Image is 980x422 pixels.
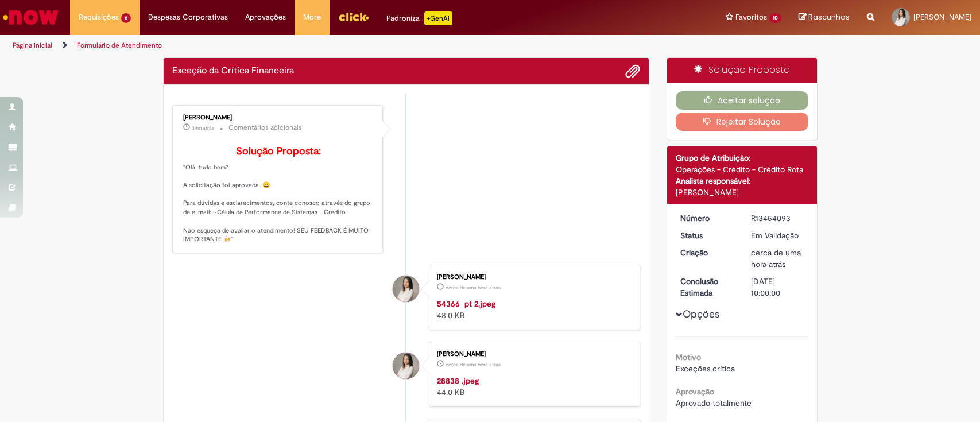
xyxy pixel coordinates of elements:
[424,11,452,25] p: +GenAi
[446,361,501,368] time: 27/08/2025 18:01:51
[672,247,742,258] dt: Criação
[735,11,767,23] span: Favoritos
[77,41,162,50] a: Formulário de Atendimento
[437,298,628,321] div: 48.0 KB
[303,11,321,23] span: More
[13,41,52,50] a: Página inicial
[446,284,501,291] time: 27/08/2025 18:01:51
[437,274,628,281] div: [PERSON_NAME]
[672,230,742,241] dt: Status
[437,351,628,358] div: [PERSON_NAME]
[672,276,742,299] dt: Conclusão Estimada
[79,11,119,23] span: Requisições
[676,352,701,362] b: Motivo
[437,375,628,398] div: 44.0 KB
[121,13,131,23] span: 6
[192,125,214,131] time: 27/08/2025 18:16:06
[676,398,752,408] span: Aprovado totalmente
[676,152,808,164] div: Grupo de Atribuição:
[183,114,374,121] div: [PERSON_NAME]
[751,247,801,269] time: 27/08/2025 18:01:54
[183,146,374,244] p: "Olá, tudo bem? A solicitação foi aprovada. 😀 Para dúvidas e esclarecimentos, conte conosco atrav...
[437,299,495,309] a: 54366 pt 2.jpeg
[338,8,369,25] img: click_logo_yellow_360x200.png
[386,11,452,25] div: Padroniza
[446,361,501,368] span: cerca de uma hora atrás
[625,64,640,79] button: Adicionar anexos
[769,13,781,23] span: 10
[9,35,645,56] ul: Trilhas de página
[245,11,286,23] span: Aprovações
[751,247,804,270] div: 27/08/2025 18:01:54
[808,11,850,22] span: Rascunhos
[148,11,228,23] span: Despesas Corporativas
[676,175,808,187] div: Analista responsável:
[676,363,735,374] span: Exceções crítica
[751,247,801,269] span: cerca de uma hora atrás
[751,230,804,241] div: Em Validação
[192,125,214,131] span: 34m atrás
[672,212,742,224] dt: Número
[236,145,321,158] b: Solução Proposta:
[393,276,419,302] div: Mikaella Cristina De Paula Costa
[799,12,850,23] a: Rascunhos
[676,386,714,397] b: Aprovação
[751,276,804,299] div: [DATE] 10:00:00
[751,212,804,224] div: R13454093
[676,91,808,110] button: Aceitar solução
[446,284,501,291] span: cerca de uma hora atrás
[1,6,60,29] img: ServiceNow
[667,58,817,83] div: Solução Proposta
[437,375,479,386] a: 28838 .jpeg
[676,113,808,131] button: Rejeitar Solução
[676,187,808,198] div: [PERSON_NAME]
[393,353,419,379] div: Mikaella Cristina De Paula Costa
[913,12,971,22] span: [PERSON_NAME]
[676,164,808,175] div: Operações - Crédito - Crédito Rota
[172,66,294,76] h2: Exceção da Crítica Financeira Histórico de tíquete
[228,123,302,133] small: Comentários adicionais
